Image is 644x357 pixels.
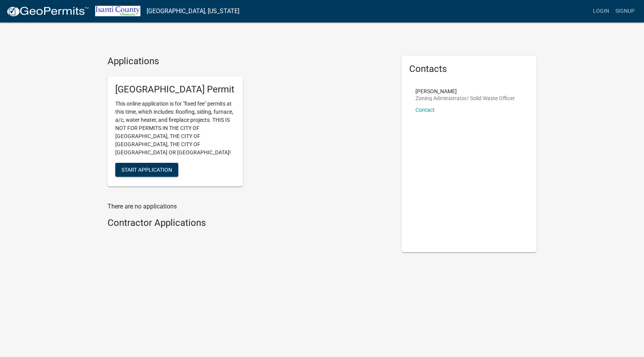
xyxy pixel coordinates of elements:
[115,163,178,177] button: Start Application
[108,56,390,193] wm-workflow-list-section: Applications
[415,107,435,113] a: Contact
[415,96,515,101] p: Zoning Administrator/ Solid Waste Officer
[147,5,239,18] a: [GEOGRAPHIC_DATA], [US_STATE]
[409,63,529,75] h5: Contacts
[108,217,390,229] h4: Contractor Applications
[612,4,638,19] a: Signup
[108,217,390,232] wm-workflow-list-section: Contractor Applications
[121,166,172,173] span: Start Application
[108,56,390,67] h4: Applications
[108,202,390,211] p: There are no applications
[95,6,140,16] img: Isanti County, Minnesota
[115,100,235,157] p: This online application is for "fixed fee" permits at this time, which includes: Roofing, siding,...
[115,84,235,95] h5: [GEOGRAPHIC_DATA] Permit
[590,4,612,19] a: Login
[415,89,515,94] p: [PERSON_NAME]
